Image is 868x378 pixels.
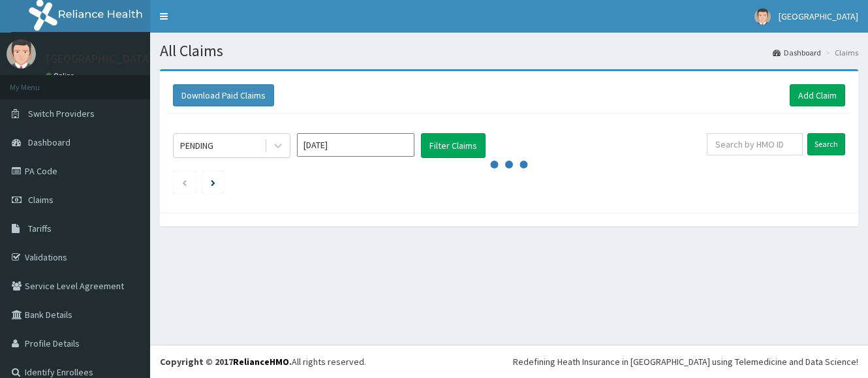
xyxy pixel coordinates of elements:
[779,10,858,22] span: [GEOGRAPHIC_DATA]
[233,356,289,368] a: RelianceHMO
[160,42,858,59] h1: All Claims
[28,108,95,119] span: Switch Providers
[28,223,52,234] span: Tariffs
[754,8,771,25] img: User Image
[181,176,187,188] a: Previous page
[7,39,36,69] img: User Image
[211,176,215,188] a: Next page
[421,133,486,158] button: Filter Claims
[150,345,868,378] footer: All rights reserved.
[773,47,821,58] a: Dashboard
[822,47,858,58] li: Claims
[513,355,858,368] div: Redefining Heath Insurance in [GEOGRAPHIC_DATA] using Telemedicine and Data Science!
[807,133,845,155] input: Search
[28,136,70,148] span: Dashboard
[489,145,529,184] svg: audio-loading
[707,133,803,155] input: Search by HMO ID
[46,53,153,65] p: [GEOGRAPHIC_DATA]
[28,194,54,206] span: Claims
[297,133,414,157] input: Select Month and Year
[790,84,845,106] a: Add Claim
[46,71,77,80] a: Online
[173,84,274,106] button: Download Paid Claims
[160,356,292,368] strong: Copyright © 2017 .
[180,139,213,152] div: PENDING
